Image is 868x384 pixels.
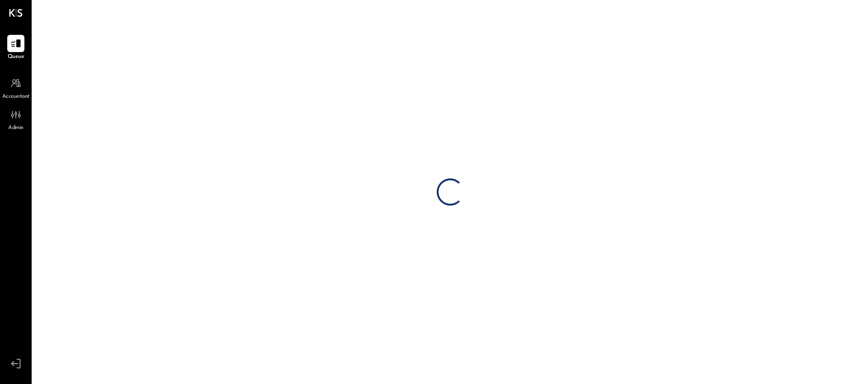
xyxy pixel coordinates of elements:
a: Queue [0,35,31,61]
a: Accountant [0,75,31,101]
span: Queue [8,53,24,61]
a: Admin [0,106,31,132]
span: Admin [8,124,24,132]
span: Accountant [2,93,30,101]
